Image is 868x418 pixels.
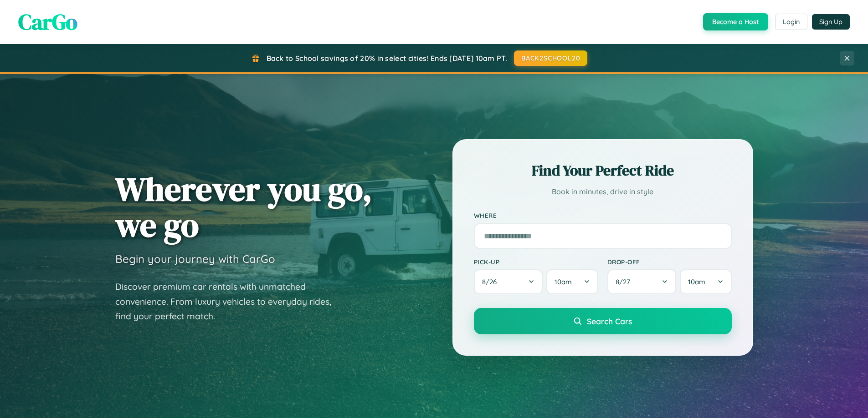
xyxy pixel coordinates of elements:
label: Drop-off [607,258,732,266]
h1: Wherever you go, we go [115,171,372,243]
p: Book in minutes, drive in style [474,185,732,198]
span: Search Cars [587,316,632,326]
button: Login [775,14,807,30]
span: 10am [688,277,705,286]
h3: Begin your journey with CarGo [115,252,275,266]
button: Sign Up [812,14,850,30]
label: Where [474,212,732,220]
span: 8 / 26 [482,277,501,286]
button: Search Cars [474,308,732,334]
span: 10am [555,277,572,286]
button: 10am [546,269,598,294]
button: Become a Host [703,13,768,30]
span: 8 / 27 [616,277,635,286]
span: CarGo [18,7,77,37]
button: BACK2SCHOOL20 [514,50,587,66]
button: 8/27 [607,269,677,294]
button: 10am [680,269,731,294]
button: 8/26 [474,269,543,294]
label: Pick-up [474,258,598,266]
span: Back to School savings of 20% in select cities! Ends [DATE] 10am PT. [267,54,507,63]
h2: Find Your Perfect Ride [474,161,732,181]
p: Discover premium car rentals with unmatched convenience. From luxury vehicles to everyday rides, ... [115,279,343,324]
